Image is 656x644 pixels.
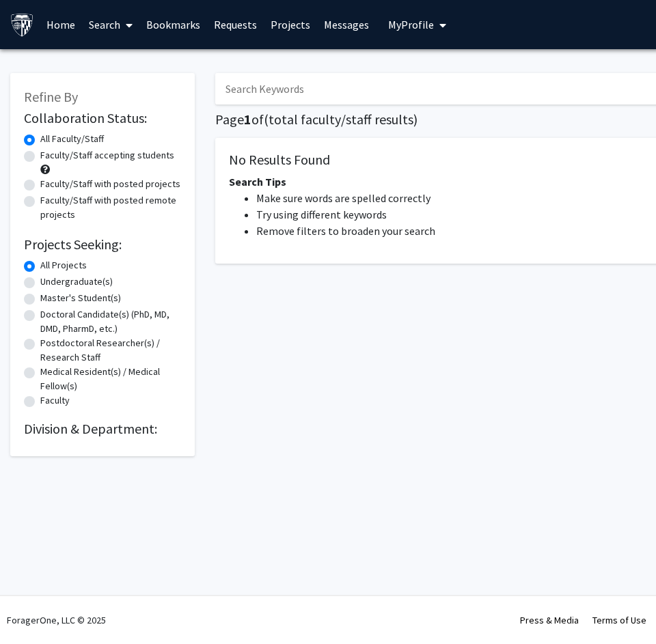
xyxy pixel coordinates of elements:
label: Faculty [40,393,70,408]
a: Messages [317,1,376,48]
label: Master's Student(s) [40,291,121,305]
a: Bookmarks [139,1,207,48]
label: All Faculty/Staff [40,132,104,146]
a: Projects [264,1,317,48]
label: Faculty/Staff with posted projects [40,177,180,191]
h2: Collaboration Status: [24,110,181,126]
span: Search Tips [229,175,286,188]
span: Refine By [24,88,78,105]
h2: Division & Department: [24,421,181,437]
a: Search [82,1,139,48]
img: Johns Hopkins University Logo [10,13,34,37]
label: All Projects [40,258,87,272]
a: Terms of Use [592,614,646,626]
label: Medical Resident(s) / Medical Fellow(s) [40,365,181,393]
div: ForagerOne, LLC © 2025 [7,596,106,644]
span: 1 [244,111,251,128]
span: My Profile [388,18,434,31]
a: Requests [207,1,264,48]
iframe: Chat [598,583,646,634]
label: Postdoctoral Researcher(s) / Research Staff [40,336,181,365]
a: Home [40,1,82,48]
label: Doctoral Candidate(s) (PhD, MD, DMD, PharmD, etc.) [40,307,181,336]
label: Undergraduate(s) [40,275,113,289]
a: Press & Media [520,614,579,626]
h2: Projects Seeking: [24,236,181,253]
label: Faculty/Staff with posted remote projects [40,193,181,222]
label: Faculty/Staff accepting students [40,148,174,163]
